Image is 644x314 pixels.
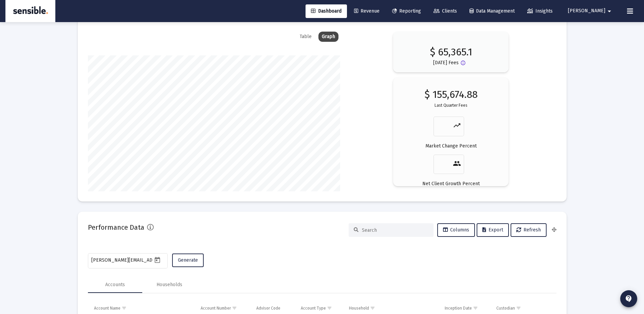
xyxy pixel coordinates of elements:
[470,8,515,14] span: Data Management
[88,222,144,233] h2: Performance Data
[91,258,152,263] input: Select a Date
[425,143,477,150] p: Market Change Percent
[349,306,369,311] div: Household
[201,306,231,311] div: Account Number
[527,8,553,14] span: Insights
[434,8,457,14] span: Clients
[568,8,605,14] span: [PERSON_NAME]
[625,295,633,303] mat-icon: contact_support
[473,306,478,311] span: Show filter options for column 'Inception Date'
[327,306,332,311] span: Show filter options for column 'Account Type'
[318,32,338,42] div: Graph
[460,60,468,68] mat-icon: Button that displays a tooltip when focused or hovered over
[464,4,520,18] a: Data Management
[496,306,515,311] div: Custodian
[605,4,613,18] mat-icon: arrow_drop_down
[232,306,237,311] span: Show filter options for column 'Account Number'
[157,281,182,288] div: Households
[445,306,472,311] div: Inception Date
[301,306,326,311] div: Account Type
[453,159,461,168] mat-icon: people
[482,227,503,233] span: Export
[306,4,347,18] a: Dashboard
[516,306,521,311] span: Show filter options for column 'Custodian'
[152,255,162,265] button: Open calendar
[311,8,342,14] span: Dashboard
[122,306,127,311] span: Show filter options for column 'Account Name'
[392,8,421,14] span: Reporting
[453,121,461,129] mat-icon: trending_up
[516,227,541,233] span: Refresh
[477,223,509,237] button: Export
[560,4,622,18] button: [PERSON_NAME]
[422,180,480,187] p: Net Client Growth Percent
[387,4,426,18] a: Reporting
[178,257,198,263] span: Generate
[424,91,478,98] p: $ 155,674.88
[94,306,121,311] div: Account Name
[435,102,467,109] p: Last Quarter Fees
[11,4,50,18] img: Dashboard
[296,32,315,42] div: Table
[430,42,472,55] p: $ 65,365.1
[354,8,380,14] span: Revenue
[256,306,280,311] div: Advisor Code
[433,59,459,66] p: [DATE] Fees
[522,4,558,18] a: Insights
[511,223,547,237] button: Refresh
[428,4,462,18] a: Clients
[105,281,125,288] div: Accounts
[349,4,385,18] a: Revenue
[437,223,475,237] button: Columns
[362,227,428,233] input: Search
[172,254,204,267] button: Generate
[443,227,469,233] span: Columns
[370,306,375,311] span: Show filter options for column 'Household'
